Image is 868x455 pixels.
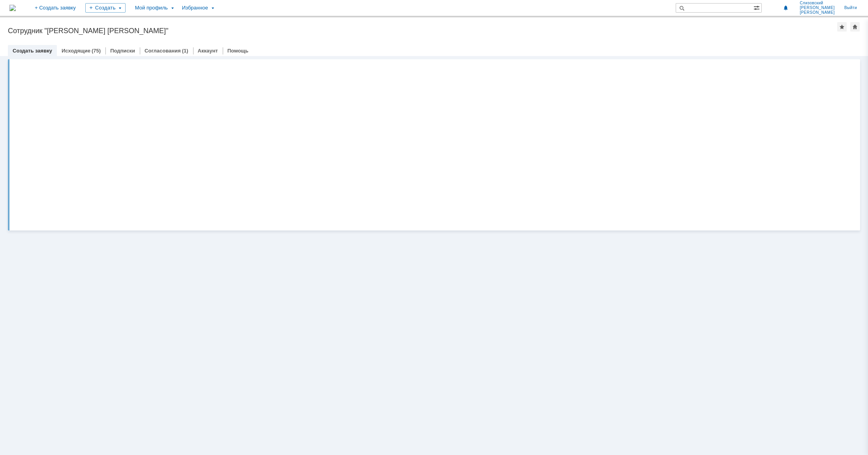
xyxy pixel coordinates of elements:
div: Сделать домашней страницей [850,22,860,32]
span: Расширенный поиск [753,4,761,11]
div: Добавить в избранное [837,22,847,32]
span: [PERSON_NAME] [800,10,835,15]
a: Создать заявку [13,48,52,54]
a: Исходящие [62,48,90,54]
span: [PERSON_NAME] [800,6,835,10]
a: Согласования [145,48,181,54]
a: Аккаунт [198,48,218,54]
div: (1) [182,48,188,54]
img: logo [9,5,16,11]
a: Помощь [227,48,248,54]
a: Подписки [110,48,135,54]
div: (75) [92,48,101,54]
div: Создать [85,3,126,13]
span: Слизовский [800,1,835,6]
a: Перейти на домашнюю страницу [9,5,16,11]
div: Сотрудник "[PERSON_NAME] [PERSON_NAME]" [8,27,837,35]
